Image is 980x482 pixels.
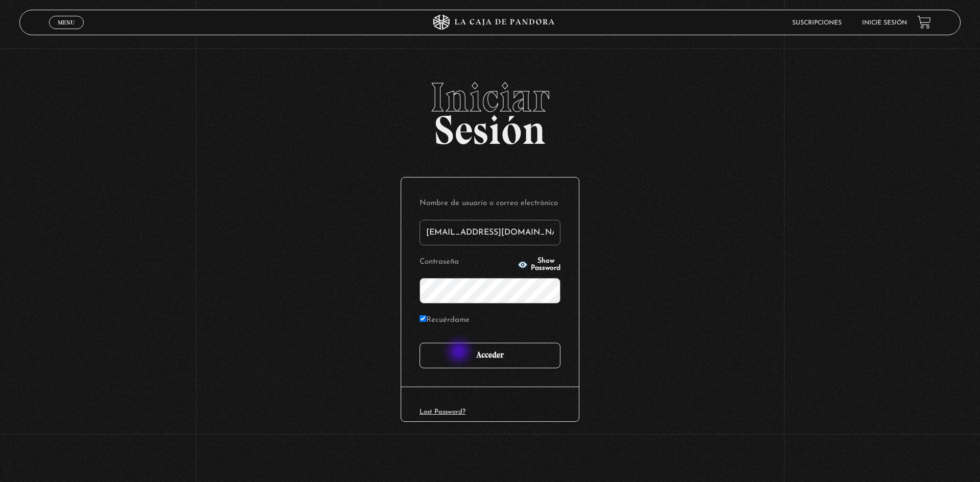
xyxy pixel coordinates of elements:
input: Acceder [420,343,560,368]
label: Contraseña [420,255,514,270]
a: Suscripciones [792,20,842,26]
button: Show Password [518,258,560,272]
span: Show Password [531,258,560,272]
span: Menu [58,19,75,26]
span: Iniciar [19,77,960,118]
input: Recuérdame [420,315,426,322]
label: Nombre de usuario o correo electrónico [420,196,560,212]
a: View your shopping cart [917,15,931,29]
a: Inicie sesión [862,20,907,26]
label: Recuérdame [420,313,470,328]
h2: Sesión [19,77,960,142]
a: Lost Password? [420,409,465,415]
span: Cerrar [55,28,79,35]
